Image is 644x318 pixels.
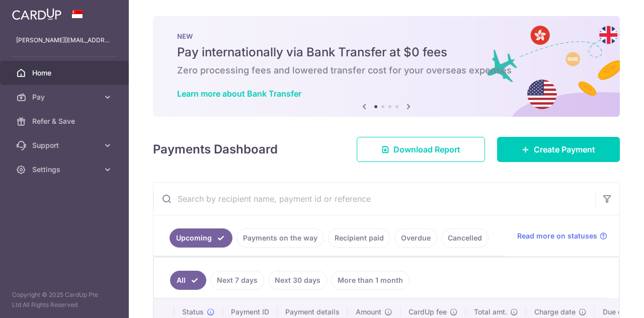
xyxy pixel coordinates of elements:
[170,271,206,290] a: All
[441,228,489,248] a: Cancelled
[32,116,99,126] span: Refer & Save
[393,143,460,155] span: Download Report
[153,16,620,117] img: Bank transfer banner
[394,228,437,248] a: Overdue
[177,44,596,60] h5: Pay internationally via Bank Transfer at $0 fees
[356,307,381,317] span: Amount
[153,140,278,158] h4: Payments Dashboard
[357,137,485,162] a: Download Report
[517,231,597,241] span: Read more on statuses
[328,228,390,248] a: Recipient paid
[474,307,507,317] span: Total amt.
[177,64,596,76] h6: Zero processing fees and lowered transfer cost for your overseas expenses
[182,307,204,317] span: Status
[32,68,99,78] span: Home
[12,8,61,20] img: CardUp
[331,271,410,290] a: More than 1 month
[153,183,595,215] input: Search by recipient name, payment id or reference
[32,92,99,102] span: Pay
[268,271,327,290] a: Next 30 days
[170,228,232,248] a: Upcoming
[534,143,595,155] span: Create Payment
[517,231,607,241] a: Read more on statuses
[236,228,324,248] a: Payments on the way
[32,165,99,175] span: Settings
[210,271,264,290] a: Next 7 days
[603,307,633,317] span: Due date
[32,140,99,150] span: Support
[497,137,620,162] a: Create Payment
[177,89,301,99] a: Learn more about Bank Transfer
[534,307,576,317] span: Charge date
[177,32,596,40] p: NEW
[409,307,447,317] span: CardUp fee
[16,35,113,45] p: [PERSON_NAME][EMAIL_ADDRESS][DOMAIN_NAME]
